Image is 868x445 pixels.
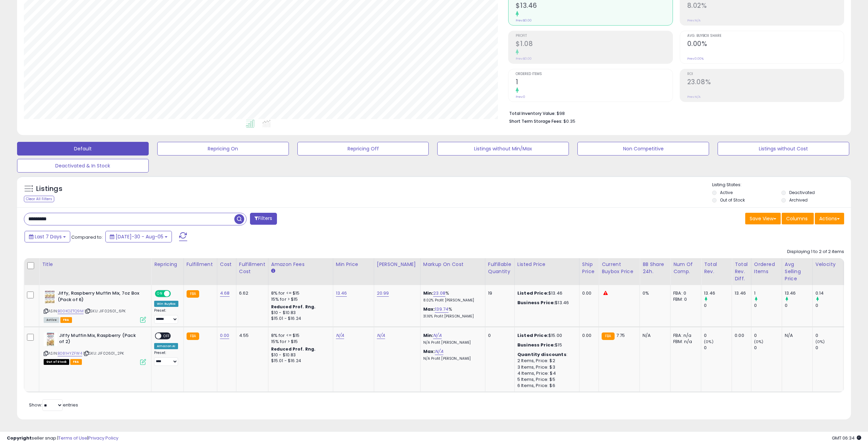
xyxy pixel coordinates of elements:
[815,302,843,309] div: 0
[754,302,782,309] div: 0
[377,261,417,268] div: [PERSON_NAME]
[687,95,701,99] small: Prev: N/A
[754,290,782,296] div: 1
[745,213,781,224] button: Save View
[433,332,441,339] a: N/A
[517,342,555,348] b: Business Price:
[602,261,637,275] div: Current Buybox Price
[754,339,764,344] small: (0%)
[785,302,812,309] div: 0
[687,78,844,87] h2: 23.08%
[516,72,672,76] span: Ordered Items
[754,332,782,339] div: 0
[85,308,126,314] span: | SKU: JIF02601_6PK
[271,339,328,345] div: 15% for > $15
[687,34,844,38] span: Avg. Buybox Share
[516,95,525,99] small: Prev: 0
[687,40,844,49] h2: 0.00%
[712,182,851,188] p: Listing States:
[815,339,825,344] small: (0%)
[336,261,371,268] div: Min Price
[517,352,574,358] div: :
[271,261,330,268] div: Amazon Fees
[25,231,70,242] button: Last 7 Days
[754,345,782,351] div: 0
[643,332,665,339] div: N/A
[704,345,732,351] div: 0
[577,142,709,155] button: Non Competitive
[7,435,32,441] strong: Copyright
[239,332,263,339] div: 4.55
[423,290,433,296] b: Min:
[187,261,214,268] div: Fulfillment
[785,261,810,282] div: Avg Selling Price
[582,290,593,296] div: 0.00
[516,34,672,38] span: Profit
[17,159,149,173] button: Deactivated & In Stock
[517,332,548,339] b: Listed Price:
[220,261,233,268] div: Cost
[704,339,713,344] small: (0%)
[517,351,567,358] b: Quantity discounts
[516,40,672,49] h2: $1.08
[271,268,275,274] small: Amazon Fees.
[44,332,57,346] img: 51v88PHvHUL._SL40_.jpg
[271,310,328,316] div: $10 - $10.83
[423,298,480,303] p: 8.02% Profit [PERSON_NAME]
[517,383,574,389] div: 6 Items, Price: $6
[154,351,178,366] div: Preset:
[423,261,482,268] div: Markup on Cost
[420,258,485,285] th: The percentage added to the cost of goods (COGS) that forms the calculator for Min & Max prices.
[423,332,433,339] b: Min:
[720,190,733,195] label: Active
[563,118,575,124] span: $0.35
[157,142,289,155] button: Repricing On
[673,332,696,339] div: FBA: n/a
[297,142,429,155] button: Repricing Off
[423,306,435,312] b: Max:
[7,435,118,442] div: seller snap | |
[29,402,78,408] span: Show: entries
[423,356,480,361] p: N/A Profit [PERSON_NAME]
[70,359,82,365] span: FBA
[789,190,815,195] label: Deactivated
[673,290,696,296] div: FBA: 0
[516,2,672,11] h2: $13.46
[161,333,172,339] span: OFF
[271,304,316,310] b: Reduced Prof. Rng.
[154,261,181,268] div: Repricing
[187,290,199,298] small: FBA
[516,57,532,61] small: Prev: $0.00
[488,261,512,275] div: Fulfillable Quantity
[787,249,844,255] div: Displaying 1 to 2 of 2 items
[58,308,84,314] a: B00KOZTQ9M
[24,196,54,202] div: Clear All Filters
[58,290,141,305] b: Jiffy, Raspberry Muffin Mix, 7oz Box (Pack of 6)
[44,290,56,304] img: 51q94ZveOaL._SL40_.jpg
[59,332,142,347] b: Jiffy Muffin Mix, Raspberry (Pack of 2)
[517,364,574,370] div: 3 Items, Price: $3
[36,184,62,194] h5: Listings
[44,317,59,323] span: All listings currently available for purchase on Amazon
[673,261,698,275] div: Num of Comp.
[423,340,480,345] p: N/A Profit [PERSON_NAME]
[789,197,808,203] label: Archived
[673,296,696,302] div: FBM: 0
[815,332,843,339] div: 0
[423,306,480,319] div: %
[785,290,812,296] div: 13.46
[271,316,328,322] div: $15.01 - $16.24
[377,332,385,339] a: N/A
[815,261,840,268] div: Velocity
[60,317,72,323] span: FBA
[509,118,562,124] b: Short Term Storage Fees:
[250,213,277,225] button: Filters
[156,291,164,297] span: ON
[704,290,732,296] div: 13.46
[239,261,265,275] div: Fulfillment Cost
[516,18,532,23] small: Prev: $0.00
[42,261,148,268] div: Title
[271,346,316,352] b: Reduced Prof. Rng.
[643,290,665,296] div: 0%
[517,290,548,296] b: Listed Price:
